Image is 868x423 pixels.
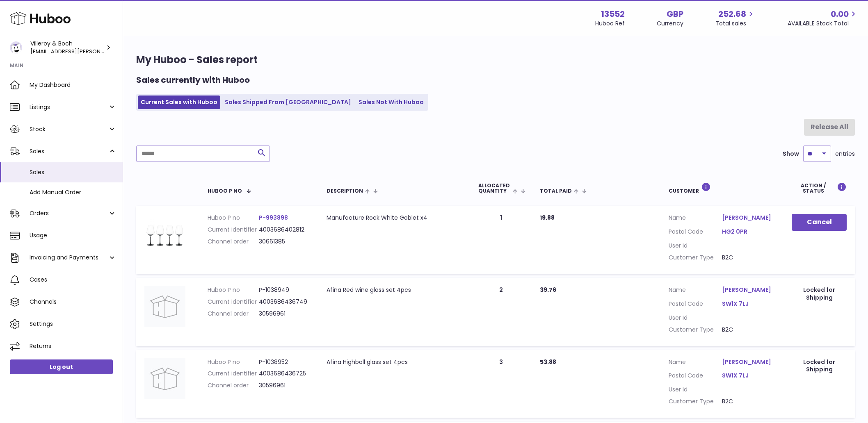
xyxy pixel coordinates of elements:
div: Locked for Shipping [792,358,847,374]
dt: Channel order [208,238,259,246]
dd: P-1038949 [259,286,310,294]
span: Usage [30,232,116,239]
dt: Postal Code [669,228,722,238]
span: Channels [30,298,116,306]
span: 19.88 [540,214,555,222]
dd: 4003686436749 [259,298,310,306]
dt: Huboo P no [208,286,259,294]
span: Orders [30,209,108,217]
button: Cancel [792,214,847,231]
a: Log out [10,359,113,374]
a: P-993898 [259,214,288,222]
a: 0.00 AVAILABLE Stock Total [788,9,858,27]
dd: 4003686436725 [259,370,310,378]
span: Returns [30,342,116,350]
dd: 30596961 [259,310,310,318]
div: Manufacture Rock White Goblet x4 [327,214,462,222]
h1: My Huboo - Sales report [136,53,855,66]
a: [PERSON_NAME] [722,286,775,294]
img: liu.rosanne@villeroy-boch.com [10,41,22,54]
div: Villeroy & Boch [30,40,104,55]
dt: Current identifier [208,298,259,306]
td: 2 [470,278,532,346]
dt: Channel order [208,382,259,389]
span: Description [327,188,363,193]
span: entries [835,150,855,158]
dd: 30596961 [259,382,310,389]
div: Afina Red wine glass set 4pcs [327,286,462,294]
a: SW1X 7LJ [722,300,775,308]
span: ALLOCATED Quantity [478,183,511,193]
div: Locked for Shipping [792,286,847,302]
dd: B2C [722,326,775,334]
div: Currency [657,20,683,27]
div: Huboo Ref [595,20,625,27]
dt: Current identifier [208,226,259,234]
span: [EMAIL_ADDRESS][PERSON_NAME][DOMAIN_NAME] [30,47,166,55]
dt: Channel order [208,310,259,318]
dt: Customer Type [669,254,722,262]
a: Current Sales with Huboo [138,96,220,109]
span: 53.88 [540,358,556,366]
div: Action / Status [792,182,847,193]
dt: User Id [669,386,722,393]
dt: Customer Type [669,398,722,405]
dt: Name [669,214,722,224]
span: Stock [30,125,108,133]
dt: Name [669,286,722,296]
dd: P-1038952 [259,358,310,366]
dt: Name [669,358,722,368]
h2: Sales currently with Huboo [136,75,250,86]
dd: 30661385 [259,238,310,246]
span: 0.00 [831,9,849,20]
span: Add Manual Order [30,189,116,196]
span: Settings [30,320,116,328]
dt: Postal Code [669,372,722,382]
td: 1 [470,206,532,274]
a: Sales Shipped From [GEOGRAPHIC_DATA] [222,96,354,109]
strong: GBP [667,9,683,20]
img: 135521721910932.jpg [144,214,185,255]
span: Huboo P no [208,188,242,193]
a: 252.68 Total sales [715,9,756,27]
span: Cases [30,276,116,284]
a: [PERSON_NAME] [722,358,775,366]
dd: B2C [722,398,775,405]
dt: User Id [669,242,722,250]
dt: User Id [669,314,722,322]
a: [PERSON_NAME] [722,214,775,222]
dd: B2C [722,254,775,262]
span: 39.76 [540,286,556,294]
td: 3 [470,350,532,418]
div: Afina Highball glass set 4pcs [327,358,462,366]
span: AVAILABLE Stock Total [788,20,858,27]
dt: Postal Code [669,300,722,310]
dd: 4003686402812 [259,226,310,234]
img: no-photo.jpg [144,358,185,399]
a: Sales Not With Huboo [356,96,427,109]
span: Invoicing and Payments [30,254,108,262]
span: Sales [30,168,116,176]
a: HG2 0PR [722,228,775,236]
span: Listings [30,103,108,111]
strong: 13552 [601,9,625,20]
a: SW1X 7LJ [722,372,775,380]
span: Total sales [715,20,756,27]
label: Show [783,150,799,158]
dt: Current identifier [208,370,259,378]
div: Customer [669,182,775,193]
span: 252.68 [718,9,746,20]
dt: Huboo P no [208,214,259,222]
dt: Customer Type [669,326,722,334]
dt: Huboo P no [208,358,259,366]
img: no-photo.jpg [144,286,185,327]
span: Total paid [540,188,572,193]
span: My Dashboard [30,81,116,89]
span: Sales [30,148,108,155]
